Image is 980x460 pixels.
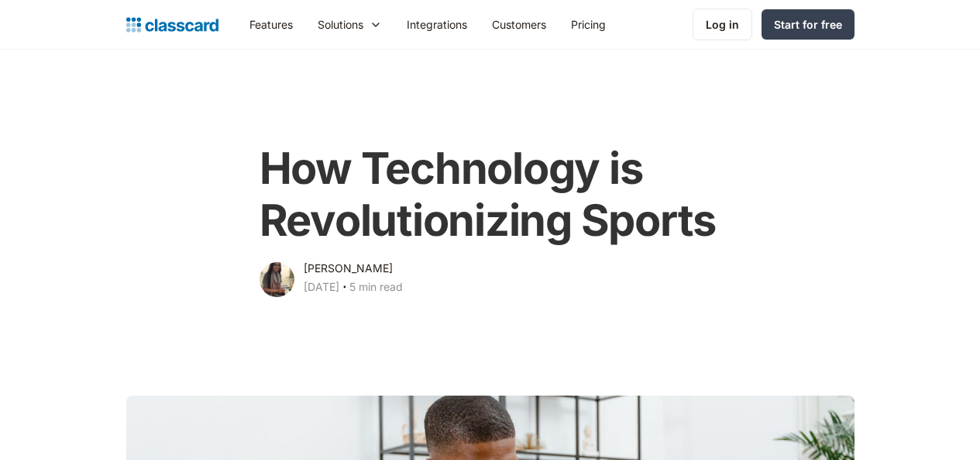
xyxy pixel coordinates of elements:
[304,259,393,278] div: [PERSON_NAME]
[260,143,721,247] h1: How Technology is Revolutionizing Sports
[318,16,363,33] div: Solutions
[693,9,752,40] a: Log in
[394,7,480,42] a: Integrations
[237,7,305,42] a: Features
[304,278,339,296] div: [DATE]
[126,14,218,36] a: home
[706,16,739,33] div: Log in
[339,278,349,299] div: ‧
[774,16,842,33] div: Start for free
[559,7,618,42] a: Pricing
[480,7,559,42] a: Customers
[762,9,854,40] a: Start for free
[349,278,403,296] div: 5 min read
[305,7,394,42] div: Solutions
